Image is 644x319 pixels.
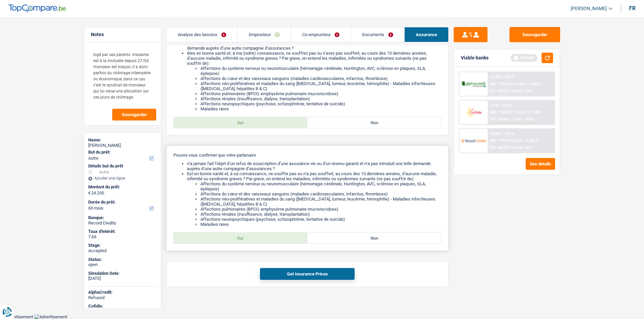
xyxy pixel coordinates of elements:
[88,200,156,205] label: Durée du prêt:
[88,190,91,196] span: €
[510,145,512,150] span: /
[490,103,512,108] div: 11.9% | 530 €
[490,145,509,150] span: DTI: 44.07%
[513,145,532,150] span: Limit: <65%
[112,109,156,121] button: Sauvegarder
[88,163,157,169] div: Détails but du prêt
[122,112,147,117] span: Sauvegarder
[88,290,157,295] div: AlphaCredit:
[88,276,157,281] div: [DATE]
[187,41,442,51] li: n’ayez jamais fait l’objet d’un refus de souscription d’une assurance vie ou d’un revenu garanti ...
[511,138,512,143] span: /
[200,106,442,111] li: Maladies rares
[88,184,156,190] label: Montant du prêt:
[490,82,513,86] span: NAI: 1 744,2 €
[88,150,156,155] label: But du prêt:
[490,89,509,93] span: DTI: 46.53%
[351,27,404,42] a: Documents
[88,257,157,262] div: Status:
[88,143,157,148] div: [PERSON_NAME]
[516,82,541,86] span: Limit: >1.150 €
[200,207,442,212] li: Affections pulmonaires (BPCO, emphysème pulmonaire mucoviscidose)
[307,117,441,128] label: Non
[565,3,613,14] a: [PERSON_NAME]
[200,222,442,227] li: Maladies rares
[238,27,291,42] a: Emprunteur
[461,134,486,147] img: Record Credits
[513,138,538,143] span: Limit: >1.506 €
[88,243,157,248] div: Stage:
[200,96,442,101] li: Affections rénales (insuffisance, dialyse, transplantation)
[88,303,157,309] div: Cofidis:
[291,27,351,42] a: Co-emprunteur
[200,181,442,191] li: Affections du système nerveux ou neuromusculaire (hémorragie cérébrale, Huntington, AVC, sclérose...
[88,137,157,143] div: Name:
[629,5,636,11] div: fr
[200,66,442,76] li: Affections du système nerveux ou neuromusculaire (hémorragie cérébrale, Huntington, AVC, sclérose...
[200,217,442,222] li: Affections neuropsychiques (psychose, schizophrénie, tentative de suicide)
[510,89,512,93] span: /
[200,101,442,106] li: Affections neuropsychiques (psychose, schizophrénie, tentative de suicide)
[200,196,442,207] li: Affections néo-prolifératives et maladies du sang ([MEDICAL_DATA], tumeur, leucémie, hémophilie) ...
[514,110,515,114] span: /
[526,158,555,170] button: See details
[200,91,442,96] li: Affections pulmonaires (BPCO, emphysème pulmonaire mucoviscidose)
[167,27,237,42] a: Analyse des besoins
[88,295,157,300] div: Refused
[490,110,513,114] span: NAI: 1 534,2 €
[88,234,157,240] div: 7.69
[405,27,448,42] a: Assurance
[88,248,157,254] div: Accepted
[571,6,607,11] span: [PERSON_NAME]
[513,89,532,93] span: Limit: <50%
[173,153,442,158] p: Pouvez-vous confirmer que votre partenaire
[461,55,488,61] div: Viable banks
[516,110,541,114] span: Limit: >1.100 €
[461,80,486,88] img: AlphaCredit
[88,229,157,234] div: Taux d'intérêt:
[490,132,514,136] div: 10.45% | 514 €
[200,81,442,91] li: Affections néo-prolifératives et maladies du sang ([MEDICAL_DATA], tumeur, leucémie, hémophilie) ...
[307,233,441,243] label: Non
[187,161,442,171] li: n’a jamais fait l’objet d’un refus de souscription d’une assurance vie ou d’un revenu garanti et ...
[490,117,509,122] span: DTI: 53.68%
[514,82,515,86] span: /
[461,106,486,118] img: Cofidis
[174,233,308,243] label: Oui
[88,271,157,276] div: Simulation Date:
[174,117,308,128] label: Oui
[187,51,442,111] li: êtes en bonne santé et, à ma (notre) connaissance, ne souffrez pas ou n’avez pas souffert, au cou...
[510,54,538,61] div: Refresh
[490,75,514,79] div: 10.99% | 520 €
[510,117,512,122] span: /
[88,220,157,226] div: Record Credits
[200,212,442,217] li: Affections rénales (insuffisance, dialyse, transplantation)
[187,171,442,227] li: Est en bonne santé et, à sa connaissance, ne souffre pas ou n’a pas souffert, au cours des 10 der...
[260,268,355,280] button: Get Insurance Prices
[8,4,66,12] img: TopCompare Logo
[200,191,442,196] li: Affections du cœur et des vaisseaux sanguins (maladies cardiovasculaires, infarctus, thrombose)
[509,27,560,42] button: Sauvegarder
[490,138,510,143] span: NAI: 1 919 €
[88,176,157,181] div: Ajouter une ligne
[91,32,154,37] h5: Notes
[88,262,157,267] div: open
[200,76,442,81] li: Affections du cœur et des vaisseaux sanguins (maladies cardiovasculaires, infarctus, thrombose)
[88,215,157,220] div: Banque:
[513,117,534,122] span: Limit: <100%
